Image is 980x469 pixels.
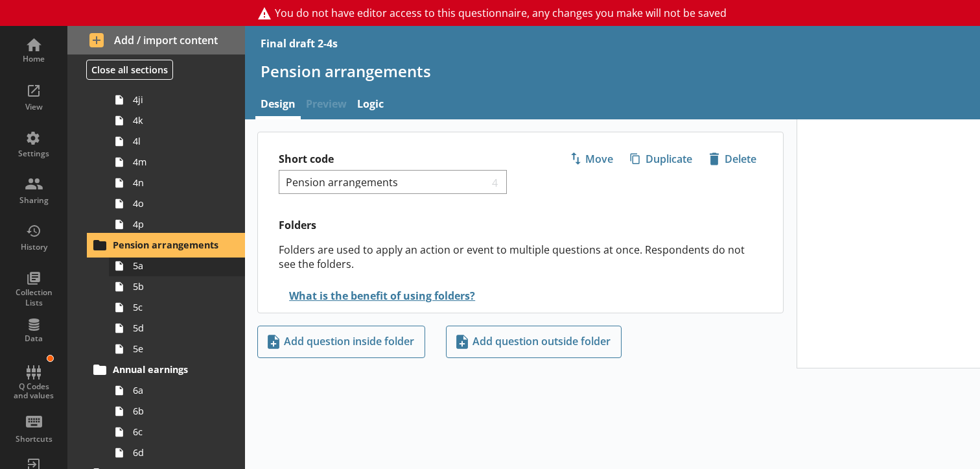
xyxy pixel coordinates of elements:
a: 5d [109,318,245,339]
div: History [11,242,56,252]
p: Folders are used to apply an action or event to multiple questions at once. Respondents do not se... [279,243,762,271]
a: Pension arrangements [89,235,245,256]
span: 4n [133,176,228,189]
span: 5b [133,280,228,293]
span: 5c [133,301,228,313]
a: 4l [109,131,245,152]
button: Delete [703,148,762,170]
a: 4p [109,214,245,235]
span: 5a [133,259,228,272]
a: 4k [109,110,245,131]
span: 5e [133,343,228,355]
a: 4m [109,152,245,173]
span: 4k [133,114,228,126]
span: Add question outside folder [452,331,616,352]
div: Sharing [11,195,56,206]
a: 5c [109,297,245,318]
button: What is the benefit of using folders? [279,284,478,307]
span: 6a [133,384,228,396]
div: Data [11,333,56,344]
div: Home [11,54,56,64]
button: Add question outside folder [446,326,622,358]
button: Move [564,148,619,170]
a: 6b [109,401,245,422]
span: 4ji [133,93,228,106]
h2: Folders [279,218,762,232]
a: 6d [109,442,245,463]
a: 5e [109,339,245,359]
span: 4p [133,218,228,230]
span: Pension arrangements [113,239,223,251]
label: Short code [279,152,520,166]
a: 5a [109,256,245,276]
li: Pension arrangements5a5b5c5d5e [95,235,245,359]
span: 4o [133,197,228,210]
h1: Pension arrangements [261,61,964,81]
span: Duplicate [625,149,697,169]
div: Final draft 2-4s [261,36,338,51]
span: Annual earnings [113,363,223,376]
div: Collection Lists [11,287,56,307]
span: 5d [133,322,228,334]
a: Logic [352,91,389,119]
span: Preview [301,91,352,119]
a: 5b [109,276,245,297]
a: 4o [109,193,245,214]
a: Annual earnings [89,359,245,380]
span: 6d [133,446,228,459]
div: Q Codes and values [11,382,56,401]
span: 4l [133,135,228,147]
div: Settings [11,149,56,159]
a: 4n [109,173,245,193]
span: 6c [133,426,228,438]
span: Delete [704,149,762,169]
button: Add question inside folder [257,326,425,358]
span: 4 [489,176,502,188]
a: 4ji [109,90,245,110]
button: Add / import content [67,26,245,54]
span: Add / import content [89,33,224,47]
span: Move [565,149,618,169]
a: 6a [109,380,245,401]
button: Close all sections [86,60,173,80]
span: 6b [133,405,228,417]
a: 6c [109,422,245,442]
button: Duplicate [624,148,698,170]
span: Add question inside folder [263,331,419,352]
li: Annual earnings6a6b6c6d [95,359,245,463]
a: Design [255,91,301,119]
div: Shortcuts [11,434,56,444]
span: 4m [133,156,228,168]
div: View [11,102,56,112]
